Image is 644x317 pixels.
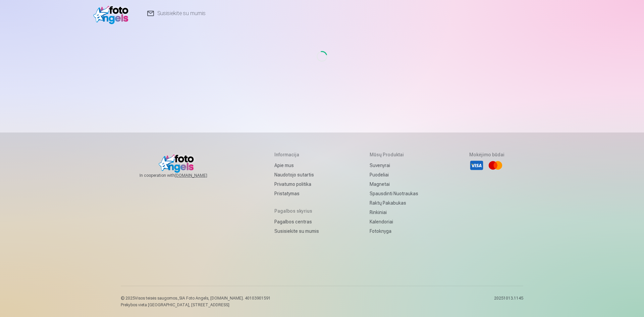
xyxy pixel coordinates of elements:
a: Raktų pakabukas [370,198,418,208]
p: Prekybos vieta [GEOGRAPHIC_DATA], [STREET_ADDRESS] [121,302,271,308]
h5: Pagalbos skyrius [274,208,319,214]
a: Puodeliai [370,170,418,179]
a: Pagalbos centras [274,217,319,226]
a: Suvenyrai [370,161,418,170]
a: Privatumo politika [274,179,319,189]
a: Naudotojo sutartis [274,170,319,179]
a: Apie mus [274,161,319,170]
a: Magnetai [370,179,418,189]
a: [DOMAIN_NAME] [175,173,223,178]
p: © 2025 Visos teisės saugomos. , [121,296,271,301]
a: Spausdinti nuotraukas [370,189,418,198]
p: 20251013.1145 [494,296,523,308]
li: Mastercard [488,158,503,173]
span: In cooperation with [140,173,223,178]
li: Visa [469,158,484,173]
a: Susisiekite su mumis [274,226,319,236]
a: Kalendoriai [370,217,418,226]
a: Pristatymas [274,189,319,198]
a: Rinkiniai [370,208,418,217]
a: Fotoknyga [370,226,418,236]
h5: Mūsų produktai [370,151,418,158]
h5: Informacija [274,151,319,158]
h5: Mokėjimo būdai [469,151,504,158]
span: SIA Foto Angels, [DOMAIN_NAME]. 40103901591 [179,296,271,301]
img: /v1 [93,3,132,24]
